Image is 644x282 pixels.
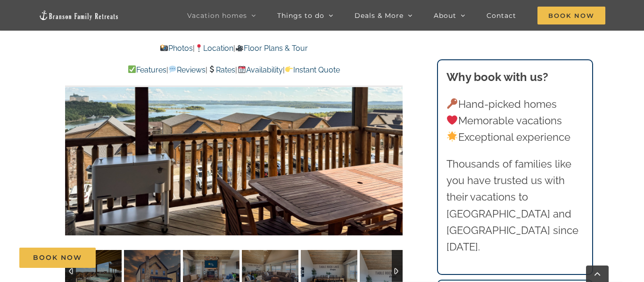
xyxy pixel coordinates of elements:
[537,7,605,24] span: Book Now
[168,65,206,74] a: Reviews
[285,65,293,73] img: 👉
[207,65,235,74] a: Rates
[33,254,82,262] span: Book Now
[65,64,403,76] p: | | | |
[169,65,176,73] img: 💬
[487,12,516,19] span: Contact
[160,44,168,52] img: 📸
[128,65,136,73] img: ✅
[237,65,282,74] a: Availability
[447,131,457,142] img: 🌟
[65,42,403,55] p: | |
[238,65,246,73] img: 📆
[434,12,456,19] span: About
[159,44,192,53] a: Photos
[447,115,457,125] img: ❤️
[195,44,203,52] img: 📍
[446,156,584,255] p: Thousands of families like you have trusted us with their vacations to [GEOGRAPHIC_DATA] and [GEO...
[39,10,119,21] img: Branson Family Retreats Logo
[195,44,233,53] a: Location
[128,65,166,74] a: Features
[208,65,215,73] img: 💲
[355,12,404,19] span: Deals & More
[235,44,308,53] a: Floor Plans & Tour
[187,12,247,19] span: Vacation homes
[446,69,584,86] h3: Why book with us?
[447,98,457,109] img: 🔑
[236,44,243,52] img: 🎥
[446,96,584,146] p: Hand-picked homes Memorable vacations Exceptional experience
[277,12,324,19] span: Things to do
[19,248,96,268] a: Book Now
[285,65,340,74] a: Instant Quote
